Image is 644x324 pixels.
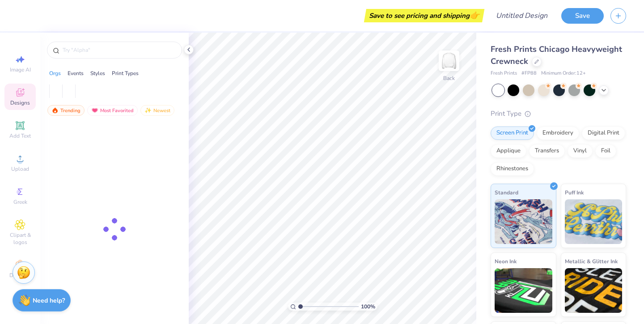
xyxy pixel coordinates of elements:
[495,188,518,197] span: Standard
[565,199,623,244] img: Puff Ink
[495,257,517,266] span: Neon Ink
[521,70,537,77] span: # FP88
[491,44,622,67] span: Fresh Prints Chicago Heavyweight Crewneck
[561,8,604,24] button: Save
[4,231,36,246] span: Clipart & logos
[568,144,593,158] div: Vinyl
[491,144,526,158] div: Applique
[495,268,552,313] img: Neon Ink
[491,162,534,176] div: Rhinestones
[491,70,517,77] span: Fresh Prints
[491,126,534,140] div: Screen Print
[140,105,174,116] div: Newest
[443,74,455,82] div: Back
[33,296,65,305] strong: Need help?
[51,107,59,114] img: trending.gif
[9,132,31,139] span: Add Text
[470,10,479,21] span: 👉
[62,46,176,55] input: Try "Alpha"
[10,66,31,73] span: Image AI
[541,70,586,77] span: Minimum Order: 12 +
[361,303,375,311] span: 100 %
[565,257,618,266] span: Metallic & Glitter Ink
[13,198,27,206] span: Greek
[87,105,138,116] div: Most Favorited
[10,99,30,106] span: Designs
[537,126,579,140] div: Embroidery
[68,69,84,77] div: Events
[489,7,555,25] input: Untitled Design
[495,199,552,244] img: Standard
[491,109,626,119] div: Print Type
[595,144,616,158] div: Foil
[366,9,482,22] div: Save to see pricing and shipping
[9,272,31,279] span: Decorate
[529,144,565,158] div: Transfers
[144,107,152,114] img: Newest.gif
[582,126,625,140] div: Digital Print
[11,165,29,173] span: Upload
[90,69,105,77] div: Styles
[565,188,584,197] span: Puff Ink
[112,69,139,77] div: Print Types
[47,105,85,116] div: Trending
[49,69,61,77] div: Orgs
[91,107,98,114] img: most_fav.gif
[565,268,623,313] img: Metallic & Glitter Ink
[440,52,458,70] img: Back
